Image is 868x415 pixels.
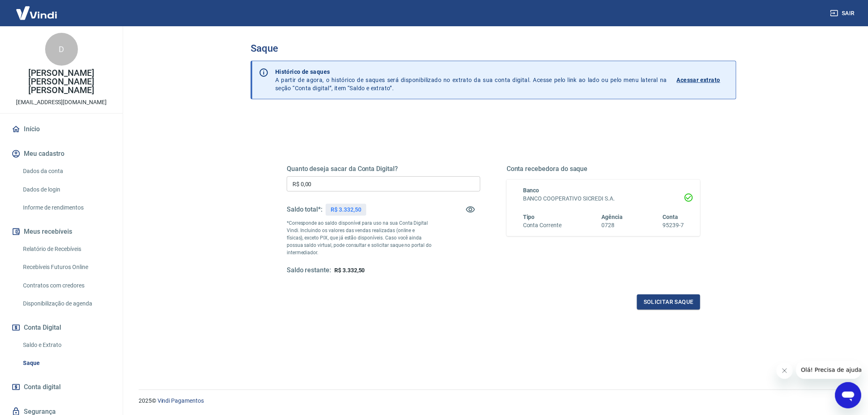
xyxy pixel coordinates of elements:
a: Contratos com credores [20,277,113,294]
span: Agência [602,214,623,220]
span: Conta digital [24,381,61,393]
a: Dados da conta [20,163,113,180]
a: Início [10,120,113,138]
span: R$ 3.332,50 [334,267,365,274]
a: Disponibilização de agenda [20,295,113,312]
img: Vindi [10,0,63,25]
span: Banco [523,187,539,194]
a: Relatório de Recebíveis [20,241,113,258]
h6: BANCO COOPERATIVO SICREDI S.A. [523,194,684,203]
p: [PERSON_NAME] [PERSON_NAME] [PERSON_NAME] [7,69,116,95]
span: Tipo [523,214,535,220]
h5: Saldo total*: [287,205,322,214]
h6: 0728 [602,221,623,230]
p: Acessar extrato [677,76,720,84]
iframe: Fechar mensagem [777,363,793,379]
p: 2025 © [139,397,848,405]
iframe: Botão para abrir a janela de mensagens [835,382,861,408]
p: Histórico de saques [275,68,667,76]
a: Dados de login [20,181,113,198]
h5: Saldo restante: [287,266,331,275]
p: R$ 3.332,50 [331,205,361,214]
button: Sair [829,6,858,21]
span: Olá! Precisa de ajuda? [5,6,69,12]
h6: Conta Corrente [523,221,562,230]
button: Conta Digital [10,319,113,337]
a: Informe de rendimentos [20,199,113,216]
a: Acessar extrato [677,68,729,92]
div: D [45,33,78,66]
p: A partir de agora, o histórico de saques será disponibilizado no extrato da sua conta digital. Ac... [275,68,667,92]
h5: Conta recebedora do saque [507,165,700,173]
button: Meu cadastro [10,145,113,163]
button: Solicitar saque [637,294,700,310]
a: Recebíveis Futuros Online [20,259,113,276]
h6: 95239-7 [662,221,684,230]
span: Conta [662,214,678,220]
button: Meus recebíveis [10,223,113,241]
a: Saque [20,355,113,372]
p: [EMAIL_ADDRESS][DOMAIN_NAME] [16,98,107,107]
h5: Quanto deseja sacar da Conta Digital? [287,165,480,173]
p: *Corresponde ao saldo disponível para uso na sua Conta Digital Vindi. Incluindo os valores das ve... [287,219,432,256]
a: Saldo e Extrato [20,337,113,353]
a: Vindi Pagamentos [158,397,204,404]
iframe: Mensagem da empresa [796,361,861,379]
a: Conta digital [10,378,113,396]
h3: Saque [251,43,736,54]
